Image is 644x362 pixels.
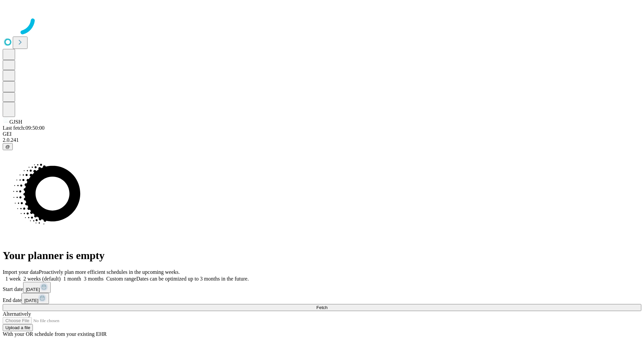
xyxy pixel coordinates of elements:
[5,276,21,282] span: 1 week
[39,269,180,275] span: Proactively plan more efficient schedules in the upcoming weeks.
[21,293,49,304] button: [DATE]
[26,287,40,292] span: [DATE]
[3,331,107,337] span: With your OR schedule from your existing EHR
[3,249,641,262] h1: Your planner is empty
[84,276,104,282] span: 3 months
[136,276,249,282] span: Dates can be optimized up to 3 months in the future.
[3,137,641,143] div: 2.0.241
[3,293,641,304] div: End date
[106,276,136,282] span: Custom range
[3,131,641,137] div: GEI
[3,324,33,331] button: Upload a file
[23,282,51,293] button: [DATE]
[23,276,61,282] span: 2 weeks (default)
[3,304,641,311] button: Fetch
[9,119,22,125] span: GJSH
[63,276,81,282] span: 1 month
[3,311,31,317] span: Alternatively
[24,298,38,303] span: [DATE]
[5,144,10,149] span: @
[3,125,45,131] span: Last fetch: 09:50:00
[3,143,13,150] button: @
[3,269,39,275] span: Import your data
[3,282,641,293] div: Start date
[316,305,327,310] span: Fetch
